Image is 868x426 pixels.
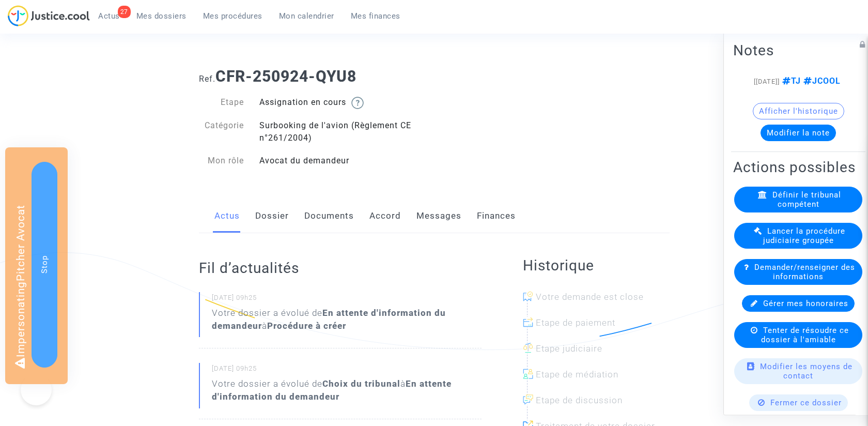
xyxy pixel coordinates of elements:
a: Documents [304,199,354,233]
span: Tenter de résoudre ce dossier à l'amiable [761,326,849,344]
span: [[DATE]] [754,78,780,85]
div: Surbooking de l'avion (Règlement CE n°261/2004) [252,119,434,144]
div: Catégorie [191,119,252,144]
span: Définir le tribunal compétent [772,190,841,209]
div: Votre dossier a évolué de à [212,307,482,332]
a: Dossier [255,199,289,233]
img: jc-logo.svg [8,5,90,26]
span: Mes dossiers [136,11,187,21]
span: Gérer mes honoraires [763,299,848,308]
span: TJ [780,76,801,86]
span: Actus [98,11,120,21]
span: JCOOL [801,76,841,86]
a: Messages [416,199,461,233]
a: 27Actus [90,8,128,24]
a: Mon calendrier [271,8,343,24]
span: Lancer la procédure judiciaire groupée [763,226,846,245]
h2: Historique [523,256,670,275]
div: Avocat du demandeur [252,155,434,167]
a: Mes procédures [195,8,271,24]
div: Etape [191,96,252,109]
a: Mes dossiers [128,8,195,24]
div: 27 [118,6,131,18]
span: Mes procédures [203,11,262,21]
div: Impersonating [5,147,68,384]
img: help.svg [351,97,364,109]
span: Stop [40,255,49,273]
small: [DATE] 09h25 [212,293,482,307]
span: Mes finances [351,11,400,21]
span: Modifier les moyens de contact [760,362,853,381]
button: Modifier la note [761,125,836,141]
span: Fermer ce dossier [770,398,842,407]
button: Afficher l'historique [753,103,844,119]
div: Mon rôle [191,155,252,167]
a: Finances [477,199,516,233]
h2: Notes [733,41,863,59]
span: Demander/renseigner des informations [754,263,855,281]
h2: Fil d’actualités [199,259,482,277]
div: Votre dossier a évolué de à [212,377,482,403]
a: Mes finances [343,8,409,24]
a: Actus [214,199,240,233]
iframe: Help Scout Beacon - Open [21,374,52,405]
small: [DATE] 09h25 [212,364,482,377]
div: Assignation en cours [252,96,434,109]
h2: Actions possibles [733,158,863,176]
a: Accord [369,199,401,233]
button: Stop [32,162,57,368]
b: CFR-250924-QYU8 [215,67,357,85]
span: Votre demande est close [536,292,644,302]
b: Choix du tribunal [322,378,400,389]
b: En attente d'information du demandeur [212,308,446,331]
span: Ref. [199,74,215,84]
b: Procédure à créer [267,321,346,331]
span: Mon calendrier [279,11,334,21]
